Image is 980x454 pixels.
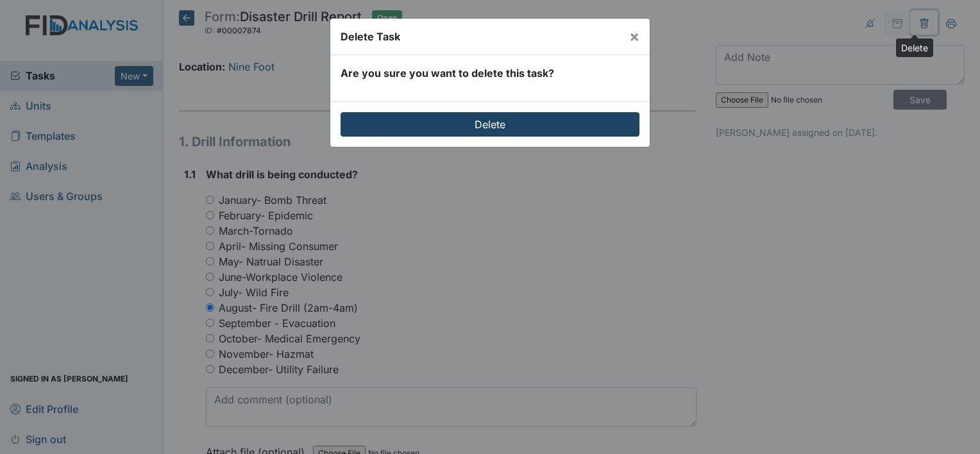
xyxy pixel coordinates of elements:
[341,29,400,44] div: Delete Task
[619,19,650,55] button: Close
[341,112,639,137] input: Delete
[341,67,554,80] strong: Are you sure you want to delete this task?
[896,38,933,57] div: Delete
[629,27,639,46] span: ×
